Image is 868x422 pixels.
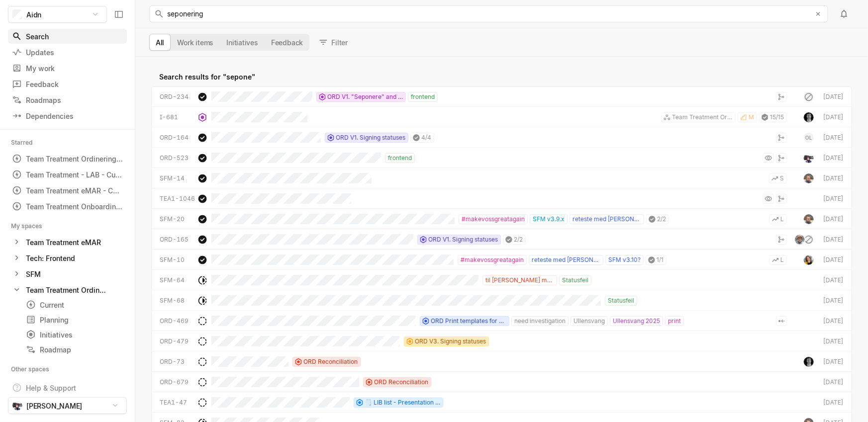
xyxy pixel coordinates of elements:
img: kristian-Aarseth-small_preview.jpeg [804,112,814,122]
div: Team Treatment eMAR - Current [26,185,123,196]
span: ORD Reconciliation [303,357,358,366]
span: SFM v3.9.x [533,215,565,224]
a: Initiatives [22,328,127,341]
button: Aidn [8,6,107,23]
a: Updates [8,45,127,60]
button: Feedback [265,34,309,50]
span: S [780,174,784,183]
div: [DATE] [822,296,844,305]
div: Roadmap [26,344,123,355]
div: Search [12,31,123,42]
a: Team Treatment eMAR [8,235,127,249]
div: ORD-523 [160,154,193,163]
div: Help & Support [26,383,76,393]
div: Team Treatment - LAB - Current [26,169,123,180]
a: Team Treatment Ordinering - Current [8,152,127,166]
img: kristian-Aarseth-small_preview.jpeg [804,357,814,367]
a: SFM-10#makevossgreatagainreteste med [PERSON_NAME]SFM v3.10?1/1L[DATE] [151,250,852,270]
span: 2 / 2 [514,235,523,244]
span: Statusfeil [608,296,634,305]
span: Search results for " sepone " [159,72,255,82]
div: ORD-469 [160,317,193,326]
a: Team Treatment Ordinering [8,283,127,297]
button: Initiatives [220,34,265,50]
span: print [668,317,681,326]
span: #makevossgreatagain [462,215,525,224]
a: TEA1-1046[DATE] [151,188,852,209]
div: SFM [26,269,41,279]
div: ORD-234 [160,92,193,101]
div: ORD-479 [160,337,193,346]
div: Team Treatment eMAR [26,237,101,248]
a: Feedback [8,77,127,91]
button: [PERSON_NAME] [8,397,127,414]
span: OL [805,133,812,143]
div: TEA1-1046 [160,194,193,203]
img: CC.png [804,255,814,265]
div: ORD-73 [160,357,193,366]
span: #makevossgreatagain [461,255,524,264]
div: TEA1-47 [160,398,193,407]
span: ORD V1. Signing statuses [428,235,498,244]
div: SFM-68 [160,296,193,305]
a: ORD-679ORD Reconciliation[DATE] [151,372,852,392]
div: SFM-14 [160,174,193,183]
a: ORD-73ORD Reconciliation[DATE] [151,351,852,372]
span: frontend [411,92,435,101]
img: Vadim%20profile.jpeg [795,235,805,245]
a: Current [22,298,127,312]
button: Filter [314,34,354,50]
a: Team Treatment - LAB - Current [8,168,127,181]
img: IMG_4867_small.jpeg [804,214,814,224]
a: SFM-64til [PERSON_NAME] med NHNStatusfeil[DATE] [151,270,852,290]
div: [DATE] [822,276,844,285]
a: TEA1-47🗒️ LIB list - Presentation of LIB list in Aidn to give the user an overview of the patient... [151,392,852,413]
span: 1 / 1 [657,255,664,264]
span: L [780,255,784,264]
a: SFM-68Statusfeil[DATE] [151,290,852,311]
a: ORD-523frontend[DATE] [151,148,852,168]
div: ORD-165 [160,235,193,244]
div: Initiatives [26,330,123,340]
a: Tech: Frontend [8,251,127,265]
div: [DATE] [822,255,844,264]
div: [DATE] [822,215,844,224]
div: Other spaces [11,364,61,374]
img: IMG_4867_small.jpeg [804,173,814,183]
div: Team Treatment Ordinering - Current [26,154,123,164]
div: My spaces [11,221,54,231]
span: til [PERSON_NAME] med NHN [485,276,554,285]
span: reteste med [PERSON_NAME] [532,255,600,264]
button: All [149,34,171,51]
div: Planning [26,315,123,325]
a: I-681Team Treatment OrdineringM15/15[DATE] [151,107,852,127]
div: [DATE] [822,174,844,183]
div: Current [26,300,123,310]
a: SFM [8,267,127,281]
img: MYXJ_20181007214210_save.jpg [12,401,22,411]
a: Team Treatment eMAR - Current [8,183,127,197]
div: SFM-10 [160,255,193,264]
a: My work [8,61,127,76]
div: 15 / 15 [759,112,787,122]
span: 4 / 4 [421,133,431,142]
a: SFM-20#makevossgreatagainSFM v3.9.xreteste med [PERSON_NAME]2/2L[DATE] [151,209,852,229]
div: [DATE] [822,317,844,326]
span: reteste med [PERSON_NAME] [573,215,641,224]
span: Ullensvang [574,317,605,326]
a: Search [8,29,127,44]
a: ORD-479ORD V3. Signing statuses[DATE] [151,331,852,351]
div: [DATE] [822,154,844,163]
a: Dependencies [8,108,127,123]
span: seponering [167,9,203,18]
a: ORD-469ORD Print templates for medicationsneed investigationUllensvangUllensvang 2025print[DATE] [151,311,852,331]
div: My work [12,63,123,74]
a: ORD-164ORD V1. Signing statuses4/4OL[DATE] [151,127,852,148]
div: [DATE] [822,398,844,407]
